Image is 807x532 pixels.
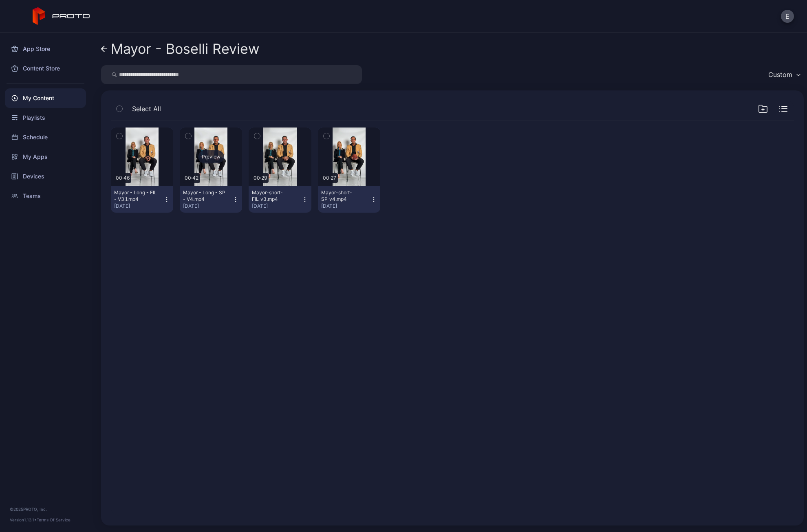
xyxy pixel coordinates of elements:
[252,189,297,202] div: Mayor-short-FIL_v3.mp4
[252,203,301,209] div: [DATE]
[132,104,161,114] span: Select All
[101,39,260,59] a: Mayor - Boselli Review
[111,41,260,57] div: Mayor - Boselli Review
[318,186,380,213] button: Mayor-short-SP_v4.mp4[DATE]
[5,147,86,167] a: My Apps
[10,506,81,512] div: © 2025 PROTO, Inc.
[5,108,86,128] a: Playlists
[183,203,232,209] div: [DATE]
[5,186,86,206] a: Teams
[249,186,311,213] button: Mayor-short-FIL_v3.mp4[DATE]
[198,150,224,163] div: Preview
[321,189,366,202] div: Mayor-short-SP_v4.mp4
[781,10,794,23] button: E
[37,517,71,522] a: Terms Of Service
[764,65,804,84] button: Custom
[10,517,37,522] span: Version 1.13.1 •
[5,59,86,78] a: Content Store
[768,70,792,79] div: Custom
[180,186,242,213] button: Mayor - Long - SP - V4.mp4[DATE]
[5,167,86,186] a: Devices
[5,39,86,59] a: App Store
[183,189,228,202] div: Mayor - Long - SP - V4.mp4
[111,186,173,213] button: Mayor - Long - FIL - V3.1.mp4[DATE]
[5,128,86,147] a: Schedule
[114,203,163,209] div: [DATE]
[5,88,86,108] a: My Content
[114,189,159,202] div: Mayor - Long - FIL - V3.1.mp4
[321,203,370,209] div: [DATE]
